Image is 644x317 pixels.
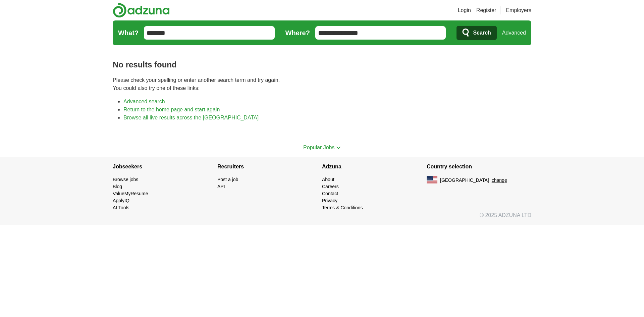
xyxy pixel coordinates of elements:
[336,146,341,149] img: toggle icon
[217,177,238,182] a: Post a job
[322,184,339,189] a: Careers
[322,177,334,182] a: About
[427,176,437,184] img: US flag
[322,205,363,210] a: Terms & Conditions
[113,184,122,189] a: Blog
[440,177,489,184] span: [GEOGRAPHIC_DATA]
[113,177,138,182] a: Browse jobs
[458,6,471,14] a: Login
[322,191,338,196] a: Contact
[123,107,220,112] a: Return to the home page and start again
[217,184,225,189] a: API
[113,76,531,92] p: Please check your spelling or enter another search term and try again. You could also try one of ...
[492,177,507,184] button: change
[123,115,259,120] a: Browse all live results across the [GEOGRAPHIC_DATA]
[107,211,537,225] div: © 2025 ADZUNA LTD
[113,3,170,18] img: Adzuna logo
[303,145,334,150] span: Popular Jobs
[322,198,337,203] a: Privacy
[113,198,129,203] a: ApplyIQ
[113,191,148,196] a: ValueMyResume
[427,157,531,176] h4: Country selection
[502,26,526,40] a: Advanced
[113,205,129,210] a: AI Tools
[118,28,139,38] label: What?
[285,28,310,38] label: Where?
[506,6,531,14] a: Employers
[123,99,165,104] a: Advanced search
[457,26,496,40] button: Search
[473,26,491,40] span: Search
[476,6,496,14] a: Register
[113,59,531,71] h1: No results found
